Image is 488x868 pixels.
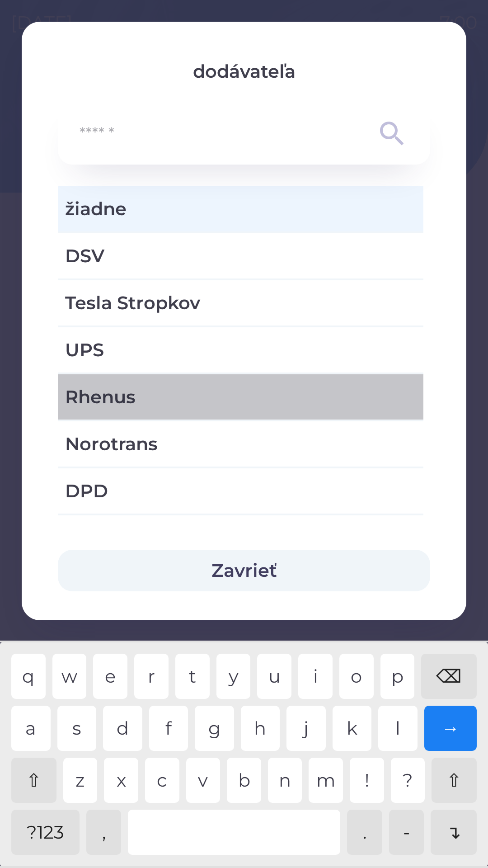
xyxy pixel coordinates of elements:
[58,550,430,591] button: Zavrieť
[58,421,423,467] div: Norotrans
[65,195,416,222] span: žiadne
[58,515,423,561] div: Intime Express
[65,430,416,458] span: Norotrans
[58,186,423,231] div: žiadne
[58,468,423,514] div: DPD
[58,327,423,373] div: UPS
[65,289,416,316] span: Tesla Stropkov
[58,233,423,278] div: DSV
[65,383,416,410] span: Rhenus
[65,477,416,505] span: DPD
[58,280,423,325] div: Tesla Stropkov
[58,58,430,85] p: dodávateľa
[58,374,423,420] div: Rhenus
[65,242,416,269] span: DSV
[65,336,416,363] span: UPS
